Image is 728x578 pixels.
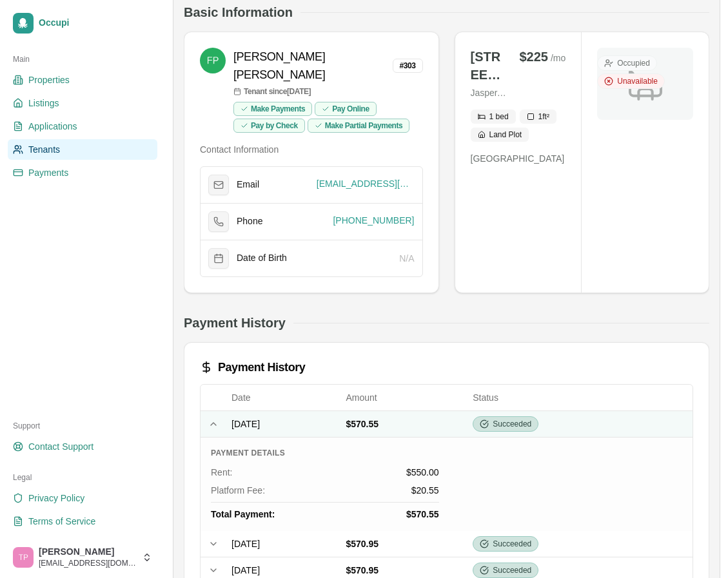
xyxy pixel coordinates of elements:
span: Succeeded [493,539,531,549]
span: [DATE] [231,539,260,549]
div: 1 bed [471,110,516,124]
th: Amount [340,385,467,410]
button: Taylor Peake[PERSON_NAME][EMAIL_ADDRESS][DOMAIN_NAME] [8,542,157,573]
span: $570.95 [346,565,379,575]
span: Phone [237,216,262,227]
a: Applications [8,116,157,137]
p: Tenant since [DATE] [233,86,423,97]
p: Jasper, [GEOGRAPHIC_DATA], 35503 [471,86,507,99]
th: Date [226,385,340,410]
span: Terms of Service [28,515,95,528]
a: Listings [8,93,157,113]
span: Properties [28,73,70,86]
div: Pay Online [315,102,377,116]
span: Listings [28,97,59,110]
a: Occupi [8,8,157,39]
a: Contact Support [8,436,157,457]
div: # 303 [393,59,423,73]
span: [DATE] [231,419,260,429]
h2: Payment History [184,314,286,332]
span: Occupied [617,58,650,68]
span: $570.55 [346,419,379,429]
span: [PHONE_NUMBER] [333,214,414,227]
h3: [PERSON_NAME] [PERSON_NAME] [233,48,388,84]
span: Succeeded [493,419,531,429]
div: Support [8,416,157,436]
span: Tenants [28,143,60,156]
span: Occupi [39,17,152,29]
span: Total Payment: [211,508,275,521]
span: Privacy Policy [28,492,84,505]
span: [EMAIL_ADDRESS][DOMAIN_NAME] [39,558,137,568]
span: Platform Fee: [211,484,265,497]
span: Succeeded [493,565,531,575]
div: 1 ft² [520,110,556,124]
span: N/A [399,253,414,264]
a: Terms of Service [8,511,157,532]
span: $20.55 [411,484,439,497]
div: Land Plot [471,128,529,142]
div: Payment History [200,358,693,376]
span: Date of Birth [237,253,287,264]
h4: Contact Information [200,143,423,156]
span: $570.95 [346,539,379,549]
span: [DATE] [231,565,260,575]
img: Francisco Paxtor [200,48,226,73]
span: [PERSON_NAME] [39,546,137,558]
h4: Payment Details [211,448,439,458]
div: Make Partial Payments [308,119,410,133]
img: Taylor Peake [13,547,34,568]
span: $225 [519,48,548,66]
div: Main [8,49,157,70]
span: Rent : [211,466,232,479]
div: Pay by Check [233,119,305,133]
span: Payments [28,166,68,179]
span: / mo [551,52,566,64]
span: Email [237,179,259,191]
a: Properties [8,70,157,90]
span: Unavailable [617,76,658,86]
a: Privacy Policy [8,488,157,508]
a: Payments [8,162,157,183]
th: Status [467,385,693,410]
div: Legal [8,467,157,488]
p: [STREET_ADDRESS] [471,48,507,84]
div: Make Payments [233,102,312,116]
span: $570.55 [406,508,439,521]
span: [EMAIL_ADDRESS][DOMAIN_NAME] [317,177,415,190]
p: [GEOGRAPHIC_DATA] [471,152,566,165]
span: $550.00 [406,466,439,479]
span: Contact Support [28,440,93,453]
a: Tenants [8,139,157,160]
h2: Basic Information [184,3,293,21]
span: Applications [28,120,77,133]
